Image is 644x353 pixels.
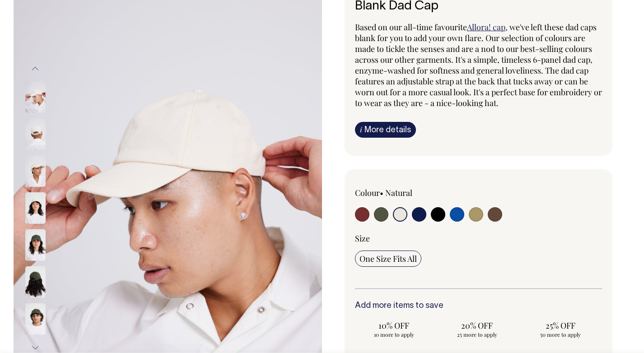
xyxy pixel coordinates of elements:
[355,22,602,108] span: , we've left these dad caps blank for you to add your own flare. Our selection of colours are mad...
[25,266,46,298] img: olive
[25,303,46,335] img: olive
[25,118,46,150] img: natural
[438,317,516,341] input: 20% OFF 25 more to apply
[526,320,595,331] span: 25% OFF
[380,187,383,198] span: •
[25,192,46,224] img: natural
[385,187,412,198] label: Natural
[28,58,42,79] button: Previous
[25,229,46,261] img: olive
[526,331,595,338] span: 50 more to apply
[443,320,511,331] span: 20% OFF
[359,320,428,331] span: 10% OFF
[359,253,417,264] span: One Size Fits All
[355,122,416,138] a: iMore details
[360,125,362,134] span: i
[355,251,421,267] input: One Size Fits All
[467,22,505,33] a: Allora! cap
[355,187,454,198] div: Colour
[355,233,602,244] div: Size
[522,317,599,341] input: 25% OFF 50 more to apply
[359,331,428,338] span: 10 more to apply
[355,22,467,33] span: Based on our all-time favourite
[25,81,46,113] img: natural
[25,155,46,187] img: natural
[355,317,433,341] input: 10% OFF 10 more to apply
[443,331,511,338] span: 25 more to apply
[355,302,602,311] h6: Add more items to save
